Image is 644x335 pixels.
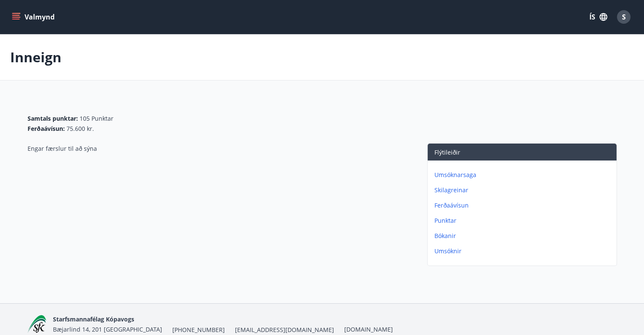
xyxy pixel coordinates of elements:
span: Engar færslur til að sýna [28,144,97,152]
span: Ferðaávísun : [28,125,65,133]
span: 75.600 kr. [66,125,94,133]
button: menu [10,9,58,25]
p: Umsóknarsaga [434,171,613,179]
span: S [622,12,626,22]
span: Samtals punktar : [28,114,78,123]
button: ÍS [585,9,612,25]
img: x5MjQkxwhnYn6YREZUTEa9Q4KsBUeQdWGts9Dj4O.png [28,315,47,333]
p: Umsóknir [434,247,613,255]
p: Punktar [434,216,613,225]
span: 105 Punktar [80,114,113,123]
span: Flýtileiðir [434,148,460,156]
span: Bæjarlind 14, 201 [GEOGRAPHIC_DATA] [53,325,162,333]
a: [DOMAIN_NAME] [344,325,393,333]
span: Starfsmannafélag Kópavogs [53,315,134,323]
p: Skilagreinar [434,186,613,194]
span: [PHONE_NUMBER] [172,326,225,334]
p: Inneign [10,48,61,66]
span: [EMAIL_ADDRESS][DOMAIN_NAME] [235,326,334,334]
p: Bókanir [434,232,613,240]
p: Ferðaávísun [434,201,613,210]
button: S [614,7,634,27]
